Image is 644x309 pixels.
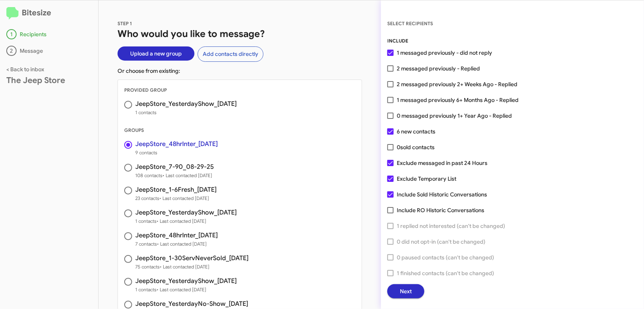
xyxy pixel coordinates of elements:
span: 23 contacts [135,194,217,202]
span: 0 paused contacts (can't be changed) [397,253,494,262]
span: SELECT RECIPIENTS [387,20,433,26]
h3: JeepStore_YesterdayShow_[DATE] [135,101,237,107]
span: 1 replied not interested (can't be changed) [397,221,505,231]
span: 108 contacts [135,172,214,179]
span: 7 contacts [135,240,218,248]
span: 75 contacts [135,263,248,271]
p: Or choose from existing: [118,67,362,75]
div: PROVIDED GROUP [118,86,362,94]
span: 1 messaged previously 6+ Months Ago - Replied [397,95,519,105]
img: logo-minimal.svg [6,7,19,20]
a: < Back to inbox [6,66,44,73]
h3: JeepStore_YesterdayShow_[DATE] [135,209,237,216]
span: • Last contacted [DATE] [160,264,209,270]
span: 9 contacts [135,149,218,157]
span: • Last contacted [DATE] [159,195,209,201]
button: Add contacts directly [198,46,263,62]
span: Include RO Historic Conversations [397,205,484,215]
span: 1 messaged previously - did not reply [397,48,492,57]
h3: JeepStore_YesterdayShow_[DATE] [135,278,237,284]
span: • Last contacted [DATE] [157,287,206,292]
h3: JeepStore_1-6Fresh_[DATE] [135,187,217,193]
span: 0 did not opt-in (can't be changed) [397,237,485,246]
span: 0 messaged previously 1+ Year Ago - Replied [397,111,512,120]
span: 1 contacts [135,109,237,117]
span: 6 new contacts [397,127,435,136]
div: GROUPS [118,126,362,134]
h3: JeepStore_YesterdayNo-Show_[DATE] [135,301,248,307]
span: STEP 1 [118,20,132,26]
span: Next [400,284,412,298]
h3: JeepStore_48hrInter_[DATE] [135,232,218,239]
span: 1 finished contacts (can't be changed) [397,268,494,278]
div: 2 [6,46,17,56]
div: Message [6,46,92,56]
h2: Bitesize [6,7,92,20]
span: • Last contacted [DATE] [157,241,207,247]
h3: JeepStore_1-30ServNeverSold_[DATE] [135,255,248,261]
h3: JeepStore_7-90_08-29-25 [135,164,214,170]
span: 1 contacts [135,286,237,294]
span: 0 [397,142,435,152]
span: Upload a new group [130,46,182,61]
div: 1 [6,29,17,39]
button: Upload a new group [118,46,194,61]
span: • Last contacted [DATE] [162,172,212,178]
span: Include Sold Historic Conversations [397,190,487,199]
span: 1 contacts [135,217,237,225]
span: Exclude Temporary List [397,174,456,183]
button: Next [387,284,424,298]
span: • Last contacted [DATE] [157,218,206,224]
h3: JeepStore_48hrInter_[DATE] [135,141,218,147]
div: Recipients [6,29,92,39]
span: 2 messaged previously - Replied [397,64,480,73]
div: INCLUDE [387,37,638,45]
span: 2 messaged previously 2+ Weeks Ago - Replied [397,80,517,89]
h1: Who would you like to message? [118,28,362,40]
span: sold contacts [400,144,435,151]
div: The Jeep Store [6,76,92,84]
span: Exclude messaged in past 24 Hours [397,158,487,168]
